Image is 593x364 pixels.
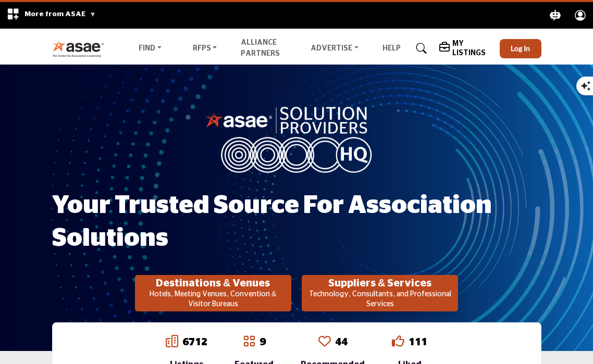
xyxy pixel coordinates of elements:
h1: Your Trusted Source for Association Solutions [52,190,541,255]
img: image [205,104,388,173]
a: 111 [409,337,427,347]
p: Hotels, Meeting Venues, Convention & Visitor Bureaus [138,290,288,310]
a: 9 [260,337,266,347]
a: Alliance Partners [241,39,280,57]
a: Go to Featured [243,335,255,349]
a: 44 [335,337,348,347]
h2: Destinations & Venues [138,277,288,290]
a: Find [131,41,169,56]
h2: Suppliers & Services [305,277,455,290]
a: Help [382,45,401,52]
p: Technology, Consultants, and Professional Services [305,290,455,310]
a: Search [406,40,434,57]
a: Advertise [303,41,366,56]
a: RFPs [186,41,225,56]
span: More from ASAE [24,10,96,18]
button: Log In [500,39,541,58]
a: Go to Recommended [318,335,331,349]
h5: My Listings [452,39,492,58]
a: 6712 [182,337,207,347]
div: My Listings [439,39,492,58]
img: Site Logo [52,40,110,57]
button: Suppliers & Services Technology, Consultants, and Professional Services [302,275,458,311]
i: Go to Liked [392,335,404,347]
span: Log In [511,44,530,53]
button: Destinations & Venues Hotels, Meeting Venues, Convention & Visitor Bureaus [135,275,291,311]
